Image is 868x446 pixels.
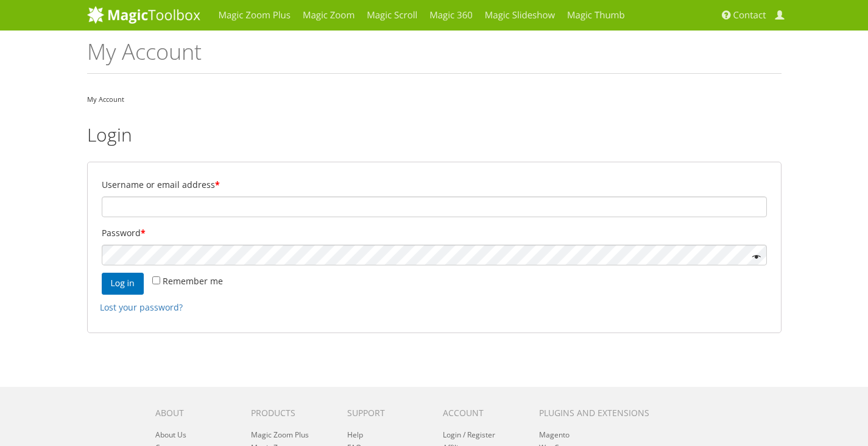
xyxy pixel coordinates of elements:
nav: My Account [87,92,782,106]
a: Magento [539,430,570,440]
a: Help [347,430,363,440]
a: About Us [155,430,186,440]
label: Password [102,225,767,242]
h6: Support [347,408,425,417]
h6: Account [443,408,520,417]
h6: Products [251,408,328,417]
label: Username or email address [102,176,767,193]
h6: Plugins and extensions [539,408,665,417]
input: Remember me [152,276,160,284]
span: Remember me [163,275,223,287]
h1: My Account [87,40,782,74]
a: Magic Zoom Plus [251,430,309,440]
a: Login / Register [443,430,495,440]
img: MagicToolbox.com - Image tools for your website [87,5,200,24]
h6: About [155,408,233,417]
button: Log in [102,273,144,295]
span: Contact [733,9,766,21]
a: Lost your password? [100,301,183,313]
h2: Login [87,124,782,145]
